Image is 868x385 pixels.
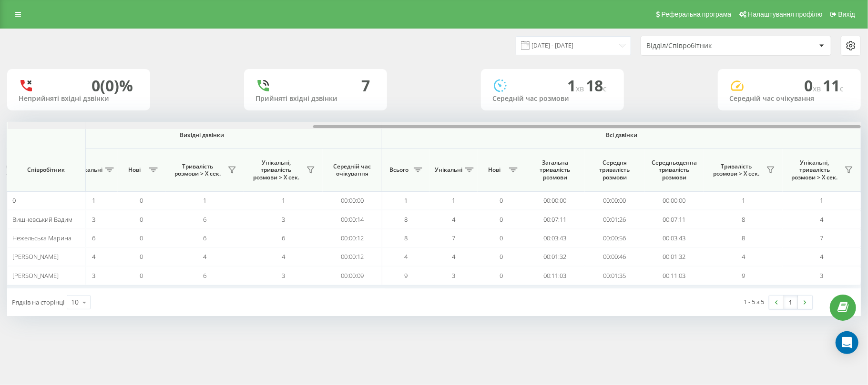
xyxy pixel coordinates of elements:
[361,77,370,95] div: 7
[405,234,408,242] span: 8
[820,271,824,280] span: 3
[492,95,613,103] div: Середній час розмови
[585,210,644,228] td: 00:01:26
[435,166,462,174] span: Унікальні
[729,95,849,103] div: Середній час очікування
[500,215,503,224] span: 0
[140,252,143,261] span: 0
[452,196,456,205] span: 1
[405,196,408,205] span: 1
[330,163,375,178] span: Середній час очікування
[500,271,503,280] span: 0
[282,271,285,280] span: 3
[282,234,285,242] span: 6
[323,229,382,247] td: 00:00:12
[387,166,411,174] span: Всього
[203,196,206,205] span: 1
[140,271,143,280] span: 0
[742,252,745,261] span: 4
[820,234,824,242] span: 7
[19,95,139,103] div: Неприйняті вхідні дзвінки
[644,191,704,210] td: 00:00:00
[92,215,96,224] span: 3
[140,234,143,242] span: 0
[203,215,206,224] span: 6
[92,252,96,261] span: 4
[323,210,382,228] td: 00:00:14
[836,331,858,354] div: Open Intercom Messenger
[804,75,823,96] span: 0
[646,42,760,50] div: Відділ/Співробітник
[840,83,844,94] span: c
[12,298,64,306] span: Рядків на сторінці
[203,234,206,242] span: 6
[525,191,585,210] td: 00:00:00
[742,234,745,242] span: 8
[249,159,304,181] span: Унікальні, тривалість розмови > Х сек.
[140,215,143,224] span: 0
[525,229,585,247] td: 00:03:43
[92,77,133,95] div: 0 (0)%
[586,75,607,96] span: 18
[92,196,96,205] span: 1
[323,191,382,210] td: 00:00:00
[12,252,59,261] span: [PERSON_NAME]
[742,271,745,280] span: 9
[644,229,704,247] td: 00:03:43
[748,10,822,18] span: Налаштування профілю
[255,95,376,103] div: Прийняті вхідні дзвінки
[644,210,704,228] td: 00:07:11
[12,215,72,224] span: Вишневський Вадим
[323,266,382,285] td: 00:00:09
[123,166,146,174] span: Нові
[500,234,503,242] span: 0
[744,297,765,306] div: 1 - 5 з 5
[203,252,206,261] span: 4
[452,271,456,280] span: 3
[410,131,833,139] span: Всі дзвінки
[525,247,585,266] td: 00:01:32
[92,271,96,280] span: 3
[787,159,842,181] span: Унікальні, тривалість розмови > Х сек.
[500,252,503,261] span: 0
[662,10,732,18] span: Реферальна програма
[92,234,96,242] span: 6
[838,10,855,18] span: Вихід
[585,229,644,247] td: 00:00:56
[500,196,503,205] span: 0
[820,215,824,224] span: 4
[784,296,798,309] a: 1
[820,196,824,205] span: 1
[15,166,77,174] span: Співробітник
[452,252,456,261] span: 4
[203,271,206,280] span: 6
[12,196,16,205] span: 0
[170,163,225,178] span: Тривалість розмови > Х сек.
[12,234,71,242] span: Нежельська Марина
[452,234,456,242] span: 7
[525,210,585,228] td: 00:07:11
[405,271,408,280] span: 9
[820,252,824,261] span: 4
[603,83,607,94] span: c
[585,247,644,266] td: 00:00:46
[823,75,844,96] span: 11
[12,271,59,280] span: [PERSON_NAME]
[405,215,408,224] span: 8
[282,252,285,261] span: 4
[140,196,143,205] span: 0
[644,266,704,285] td: 00:11:03
[282,215,285,224] span: 3
[742,196,745,205] span: 1
[525,266,585,285] td: 00:11:03
[482,166,506,174] span: Нові
[585,266,644,285] td: 00:01:35
[592,159,637,181] span: Середня тривалість розмови
[282,196,285,205] span: 1
[452,215,456,224] span: 4
[532,159,578,181] span: Загальна тривалість розмови
[585,191,644,210] td: 00:00:00
[709,163,764,178] span: Тривалість розмови > Х сек.
[567,75,586,96] span: 1
[576,83,586,94] span: хв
